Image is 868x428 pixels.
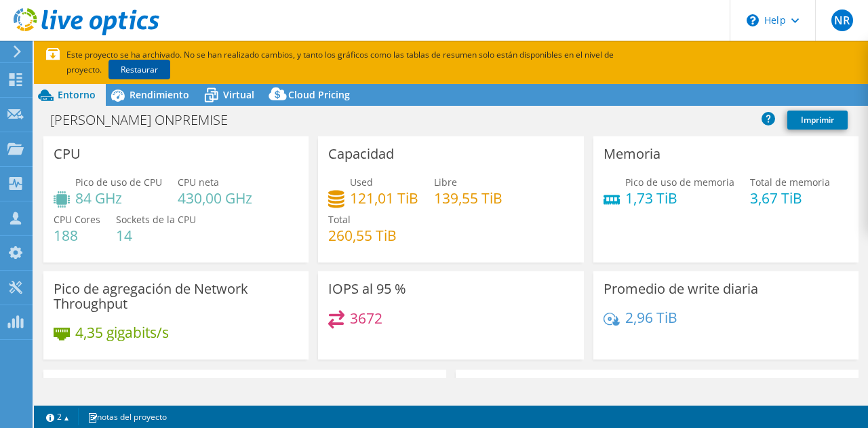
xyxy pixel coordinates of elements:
[130,88,189,101] span: Rendimiento
[604,147,660,161] h3: Memoria
[750,191,830,206] h4: 3,67 TiB
[116,228,196,243] h4: 14
[625,191,734,206] h4: 1,73 TiB
[37,408,79,425] a: 2
[58,88,96,101] span: Entorno
[328,213,351,226] span: Total
[78,408,176,425] a: notas del proyecto
[54,213,100,226] span: CPU Cores
[288,88,350,101] span: Cloud Pricing
[116,213,196,226] span: Sockets de la CPU
[787,111,848,130] a: Imprimir
[434,191,502,206] h4: 139,55 TiB
[328,228,397,243] h4: 260,55 TiB
[75,176,162,189] span: Pico de uso de CPU
[108,60,170,79] a: Restaurar
[44,113,249,128] h1: [PERSON_NAME] ONPREMISE
[625,176,734,189] span: Pico de uso de memoria
[434,176,457,189] span: Libre
[625,310,677,325] h4: 2,96 TiB
[223,88,254,101] span: Virtual
[178,176,219,189] span: CPU neta
[328,281,406,296] h3: IOPS al 95 %
[54,228,100,243] h4: 188
[747,14,759,26] svg: \n
[750,176,830,189] span: Total de memoria
[350,176,373,189] span: Used
[54,281,298,311] h3: Pico de agregación de Network Throughput
[328,147,394,161] h3: Capacidad
[75,191,162,206] h4: 84 GHz
[46,47,711,77] p: Este proyecto se ha archivado. No se han realizado cambios, y tanto los gráficos como las tablas ...
[604,281,758,296] h3: Promedio de write diaria
[350,191,418,206] h4: 121,01 TiB
[54,147,81,161] h3: CPU
[831,9,853,31] span: NR
[178,191,252,206] h4: 430,00 GHz
[350,311,382,326] h4: 3672
[75,325,169,340] h4: 4,35 gigabits/s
